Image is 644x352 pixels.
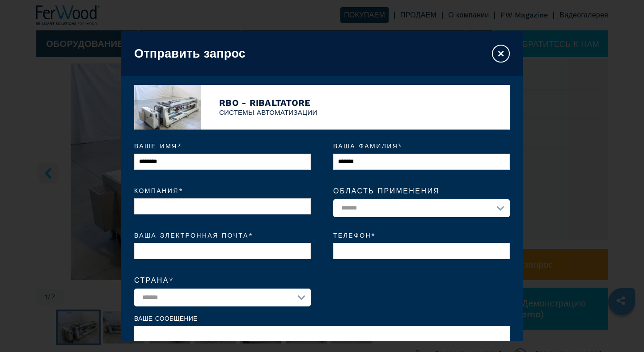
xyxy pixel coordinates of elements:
[219,108,317,117] p: СИСТЕМЫ АВТОМАТИЗАЦИИ
[134,243,311,259] input: Ваша электронная почта*
[492,45,510,63] button: ×
[134,315,510,322] label: Ваше сообщение
[134,277,311,284] label: Страна
[134,46,246,61] h3: Отправить запрос
[333,243,510,259] input: Телефон*
[333,154,510,170] input: Ваша фамилия*
[333,143,510,149] em: Ваша фамилия
[134,154,311,170] input: Ваше имя*
[333,232,510,239] em: Телефон
[134,143,311,149] em: Ваше имя
[134,232,311,239] em: Ваша электронная почта
[134,198,311,214] input: Компания*
[219,97,317,108] h4: RBO - RIBALTATORE
[333,188,510,195] label: Область применения
[134,188,311,194] em: Компания
[134,85,201,130] img: image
